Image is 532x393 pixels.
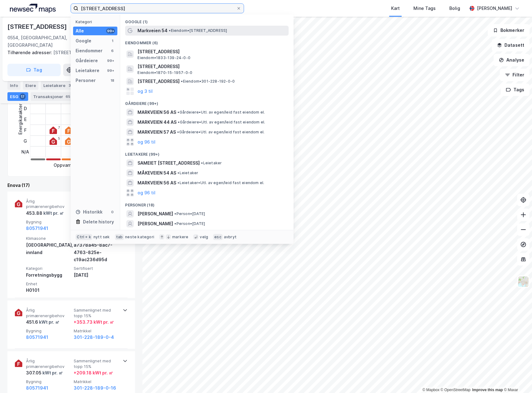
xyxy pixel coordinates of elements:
span: Årlig primærenergibehov [26,199,71,209]
div: Leietakere [76,67,99,74]
span: [PERSON_NAME] [137,220,173,227]
button: Filter [500,69,530,81]
button: og 96 til [137,189,155,196]
div: Personer [76,77,96,84]
span: [STREET_ADDRESS] [137,48,286,55]
span: • [178,120,180,124]
div: Leietakere [41,81,75,90]
span: Sertifisert [74,266,119,271]
span: MARKVEIEN 56 AS [137,179,176,187]
div: Forretningsbygg [26,271,71,279]
div: esc [213,234,223,240]
span: • [177,110,179,114]
img: logo.a4113a55bc3d86da70a041830d287a7e.svg [10,4,56,13]
div: + 353.73 kWt pr. ㎡ [74,318,114,326]
span: Matrikkel [74,379,119,384]
span: Bygning [26,328,71,334]
div: Ctrl + k [76,234,92,240]
span: Person • [DATE] [174,221,205,226]
button: Analyse [494,54,530,66]
div: Gårdeiere (99+) [120,96,294,107]
div: 5 [58,136,60,140]
span: Eiendom • 1870-15-1957-0-0 [137,70,192,75]
a: OpenStreetMap [441,388,471,392]
button: 80571941 [26,225,48,232]
span: MARKVEIEN 57 AS [137,128,176,136]
a: Improve this map [472,388,503,392]
div: ESG [7,92,28,101]
div: Energikarakter [17,104,24,135]
div: Info [7,81,20,90]
div: kWt pr. ㎡ [38,318,59,326]
span: Matrikkel [74,328,119,334]
div: Oppvarmingskarakter [54,162,100,169]
span: • [169,28,171,33]
button: og 3 til [137,88,153,95]
div: kWt pr. ㎡ [41,369,63,377]
a: Mapbox [422,388,439,392]
div: 18 [110,78,115,83]
span: Kategori [26,266,71,271]
span: [PERSON_NAME] [137,210,173,218]
span: Bygning [26,219,71,225]
div: 99+ [106,68,115,73]
div: 307.05 [26,369,63,377]
div: Leietakere (99+) [120,147,294,158]
button: og 96 til [137,138,155,146]
div: kWt pr. ㎡ [42,209,64,217]
div: G [21,136,29,146]
div: [GEOGRAPHIC_DATA], innland [26,241,71,256]
div: [PERSON_NAME] [477,5,512,12]
div: Kategori [76,19,117,24]
div: 99+ [106,28,115,33]
div: avbryt [224,235,237,240]
div: Google [76,37,91,45]
div: markere [172,235,188,240]
span: Gårdeiere • Utl. av egen/leid fast eiendom el. [178,120,265,125]
div: tab [115,234,124,240]
span: Sammenlignet med topp 15% [74,358,119,369]
div: D [21,103,29,114]
div: + 209.18 kWt pr. ㎡ [74,369,113,377]
div: neste kategori [125,235,154,240]
iframe: Chat Widget [501,363,532,393]
img: Z [517,276,529,287]
span: Gårdeiere • Utl. av egen/leid fast eiendom el. [177,130,264,135]
div: Eiendommer [76,47,102,54]
span: Leietaker [177,171,198,175]
div: H0101 [26,287,71,294]
div: [DATE] [74,271,119,279]
div: Historikk [76,208,102,216]
span: Klimasone [26,236,71,241]
div: [STREET_ADDRESS] [7,22,68,32]
button: 301-228-189-0-16 [74,384,116,392]
span: • [177,180,179,185]
span: SAMEIET [STREET_ADDRESS] [137,159,200,167]
button: 301-228-189-0-4 [74,334,114,341]
input: Søk på adresse, matrikkel, gårdeiere, leietakere eller personer [78,4,236,13]
button: 80571941 [26,384,48,392]
div: Eiendommer (6) [120,36,294,47]
span: Eiendom • 301-228-192-0-0 [181,79,235,84]
span: [STREET_ADDRESS] [137,78,180,85]
span: Gårdeiere • Utl. av egen/leid fast eiendom el. [177,110,265,115]
span: MARKVEIEN 44 AS [137,119,177,126]
div: 0554, [GEOGRAPHIC_DATA], [GEOGRAPHIC_DATA] [7,34,86,49]
div: Mine Tags [413,5,436,12]
span: Sammenlignet med topp 15% [74,308,119,318]
span: MARKVEIEN 56 AS [137,109,176,116]
div: Enova (17) [7,182,135,189]
span: Person • [DATE] [174,211,205,216]
span: Leietaker • Utl. av egen/leid fast eiendom el. [177,180,264,185]
span: Markveien 54 [137,27,168,34]
div: Alle [76,27,84,35]
div: Kontrollprogram for chat [501,363,532,393]
div: 7 [58,126,60,129]
div: Kart [391,5,400,12]
div: Transaksjoner [31,92,74,101]
span: Tilhørende adresser: [7,50,53,55]
button: 80571941 [26,334,48,341]
span: • [201,161,203,165]
span: • [177,171,179,175]
div: a7378a45-8ac7-4763-825e-c19ac236d95d [74,241,119,264]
